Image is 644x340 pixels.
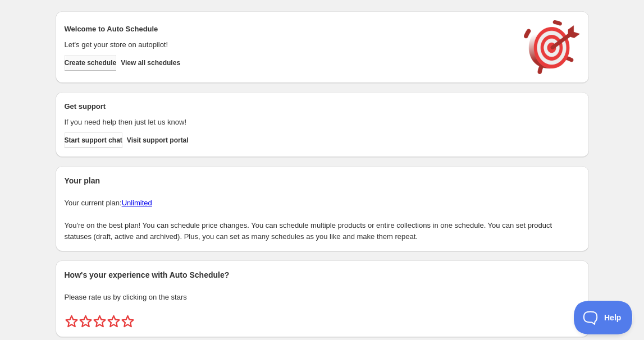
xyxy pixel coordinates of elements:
h2: How's your experience with Auto Schedule? [65,269,580,281]
a: Unlimited [122,199,152,207]
span: Start support chat [65,136,122,145]
p: You're on the best plan! You can schedule price changes. You can schedule multiple products or en... [65,220,580,242]
a: Start support chat [65,132,122,148]
p: Please rate us by clicking on the stars [65,292,580,303]
p: Your current plan: [65,197,580,209]
h2: Get support [65,101,513,112]
button: Create schedule [65,55,117,71]
h2: Welcome to Auto Schedule [65,24,513,35]
span: Visit support portal [127,136,189,145]
span: View all schedules [121,58,180,67]
button: View all schedules [121,55,180,71]
p: If you need help then just let us know! [65,117,513,128]
p: Let's get your store on autopilot! [65,39,513,50]
h2: Your plan [65,175,580,186]
a: Visit support portal [127,132,189,148]
span: Create schedule [65,58,117,67]
iframe: Toggle Customer Support [574,301,633,334]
